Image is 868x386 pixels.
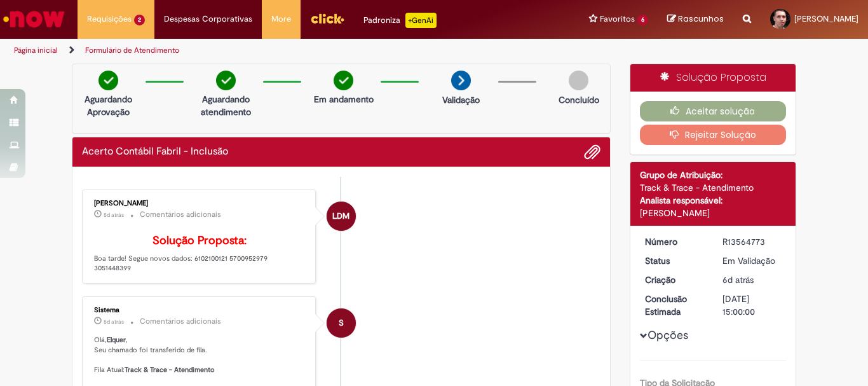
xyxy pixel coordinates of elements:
small: Comentários adicionais [140,316,221,327]
p: Validação [442,93,480,106]
button: Aceitar solução [640,101,787,121]
div: Grupo de Atribuição: [640,169,787,181]
div: System [327,308,356,338]
b: Elquer [107,335,126,345]
span: Despesas Corporativas [164,13,252,25]
time: 25/09/2025 10:44:46 [104,318,124,326]
small: Comentários adicionais [140,209,221,220]
p: Em andamento [314,93,374,106]
b: Solução Proposta: [153,233,247,248]
div: Padroniza [363,13,437,28]
a: Formulário de Atendimento [85,45,179,55]
p: Boa tarde! Segue novos dados: 6102100121 5700952979 3051448399 [94,235,306,273]
button: Adicionar anexos [584,144,600,160]
span: 6 [637,15,648,25]
span: [PERSON_NAME] [794,13,858,24]
img: img-circle-grey.png [569,71,588,90]
div: R13564773 [722,235,782,248]
div: Analista responsável: [640,194,787,207]
img: arrow-next.png [451,71,471,90]
span: Rascunhos [678,13,724,25]
p: Aguardando atendimento [195,93,257,118]
span: 5d atrás [104,318,124,326]
button: Rejeitar Solução [640,125,787,145]
div: Solução Proposta [630,64,796,92]
span: LDM [332,201,349,231]
time: 25/09/2025 16:26:58 [104,211,124,219]
img: click_logo_yellow_360x200.png [310,9,344,28]
div: Em Validação [722,254,782,267]
dt: Número [635,235,714,248]
img: check-circle-green.png [98,71,118,90]
p: Concluído [559,93,599,106]
div: Luciano De Moraes [327,202,356,231]
dt: Conclusão Estimada [635,293,714,318]
h2: Acerto Contábil Fabril - Inclusão Histórico de tíquete [82,146,228,158]
img: ServiceNow [1,6,67,32]
div: Track & Trace - Atendimento [640,181,787,194]
time: 24/09/2025 20:56:41 [722,274,754,286]
span: 2 [134,15,145,25]
p: +GenAi [405,13,437,28]
a: Página inicial [14,45,58,55]
span: S [339,308,344,338]
span: More [271,13,291,25]
p: Aguardando Aprovação [78,93,139,118]
ul: Trilhas de página [10,39,569,62]
img: check-circle-green.png [216,71,236,90]
div: [PERSON_NAME] [640,207,787,219]
img: check-circle-green.png [334,71,353,90]
div: Sistema [94,307,306,314]
div: [DATE] 15:00:00 [722,293,782,318]
a: Rascunhos [667,13,724,25]
b: Track & Trace - Atendimento [125,365,215,375]
div: [PERSON_NAME] [94,200,306,207]
dt: Criação [635,273,714,286]
span: Requisições [87,13,132,25]
div: 24/09/2025 20:56:41 [722,273,782,286]
span: 5d atrás [104,211,124,219]
span: Favoritos [600,13,635,25]
dt: Status [635,254,714,267]
span: 6d atrás [722,274,754,286]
